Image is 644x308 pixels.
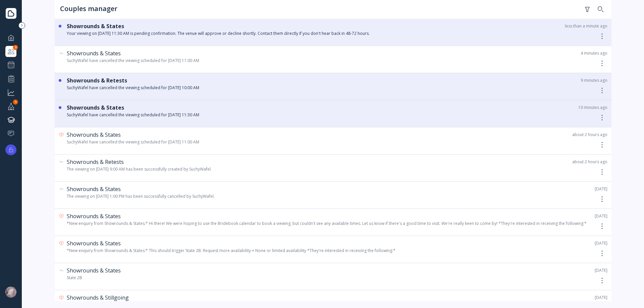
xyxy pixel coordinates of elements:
[5,128,16,139] a: Help & support
[595,295,607,300] div: [DATE]
[67,294,583,301] div: Showrounds & Stillgoing
[67,213,583,220] div: Showrounds & States
[67,85,591,90] div: SuchyWafel have cancelled the viewing scheduled for [DATE] 10:00 AM
[5,46,16,57] a: Couples manager3
[572,159,607,165] div: about 2 hours ago
[5,46,16,57] div: Couples manager
[67,23,559,29] div: Showrounds & States
[67,104,573,111] div: Showrounds & States
[5,73,16,84] a: Performance
[67,275,591,281] div: State 2B
[578,105,607,110] div: 10 minutes ago
[5,114,16,125] a: Knowledge hub
[67,139,591,145] div: SuchyWafel have cancelled the viewing scheduled for [DATE] 11:00 AM
[67,112,591,118] div: SuchyWafel have cancelled the viewing scheduled for [DATE] 11:30 AM
[67,267,583,274] div: Showrounds & States
[565,23,607,29] div: less than a minute ago
[67,131,567,138] div: Showrounds & States
[5,87,16,98] a: Grow your business
[595,213,607,219] div: [DATE]
[595,240,607,246] div: [DATE]
[572,132,607,137] div: about 2 hours ago
[67,240,583,247] div: Showrounds & States
[67,167,591,172] div: The viewing on [DATE] 9:00 AM has been successfully created by SuchyWafel.
[67,248,591,253] div: *New enquiry from Showrounds & States:* This should trigger State 2B. Request more availability +...
[595,267,607,273] div: [DATE]
[67,31,591,36] div: Your viewing on [DATE] 11:30 AM is pending confirmation. The venue will approve or decline shortl...
[5,144,16,155] button: Upgrade options
[60,4,117,15] div: Couples manager
[581,50,607,56] div: 4 minutes ago
[67,194,591,199] div: The viewing on [DATE] 1:00 PM has been successfully cancelled by SuchyWafel.
[5,60,16,70] a: Showrounds Scheduler
[5,32,16,43] a: Dashboard
[13,100,18,105] div: 1
[581,77,607,83] div: 9 minutes ago
[5,101,16,112] a: Your profile1
[67,77,575,84] div: Showrounds & Retests
[67,58,591,63] div: SuchyWafel have cancelled the viewing scheduled for [DATE] 11:00 AM
[67,186,583,192] div: Showrounds & States
[13,45,18,50] div: 3
[595,186,607,192] div: [DATE]
[67,159,567,165] div: Showrounds & Retests
[67,50,575,57] div: Showrounds & States
[5,101,16,112] div: Your profile
[67,221,591,226] div: *New enquiry from Showrounds & States:* Hi there! We were hoping to use the Bridebook calendar to...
